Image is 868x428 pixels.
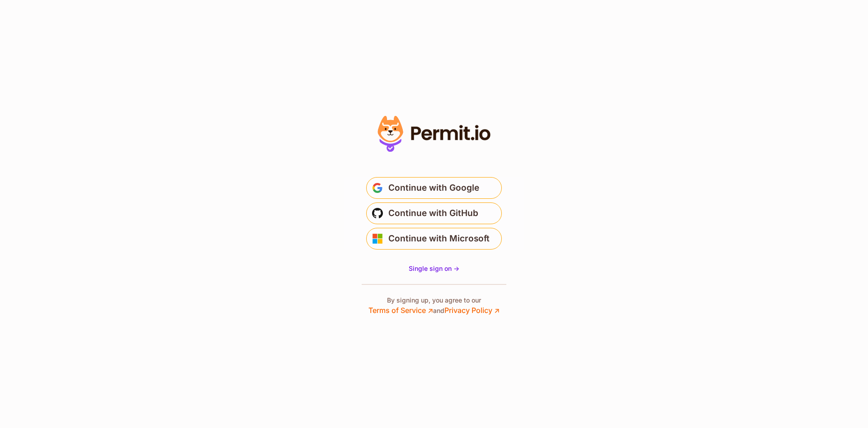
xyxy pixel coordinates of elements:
button: Continue with Microsoft [366,228,502,250]
span: Single sign on -> [409,264,459,272]
span: Continue with Microsoft [388,231,490,246]
button: Continue with Google [366,177,502,199]
p: By signing up, you agree to our and [368,296,500,316]
span: Continue with GitHub [388,206,478,221]
a: Privacy Policy ↗ [444,306,500,315]
span: Continue with Google [388,181,479,195]
button: Continue with GitHub [366,202,502,224]
a: Terms of Service ↗ [368,306,433,315]
a: Single sign on -> [409,264,459,273]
